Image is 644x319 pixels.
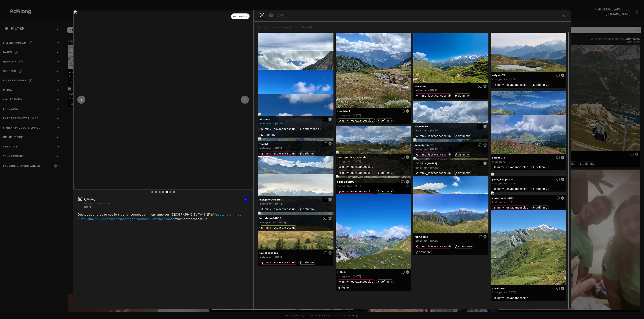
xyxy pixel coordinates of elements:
[337,184,350,188] div: Instagram
[458,94,470,97] span: defimmv
[428,89,429,92] span: ·
[497,206,528,209] span: mmv_lesvacancesclub
[430,239,439,242] time: 2025-07-22T16:08:29.000Z
[339,119,373,122] div: mmv_lesvacancesclub
[492,160,505,164] div: Instagram
[381,190,392,193] span: defimmv
[477,84,483,88] button: Enable diffusion on this media
[419,250,431,254] span: defimmv
[533,206,547,209] div: defimmv
[73,10,253,189] img: INS_DMiG-N1IxpF_4
[561,74,565,77] span: Rights not requested
[492,182,505,185] div: Instagram
[536,83,547,86] span: defimmv
[415,239,427,243] div: Instagram
[555,73,561,77] button: Enable diffusion on this media
[303,261,315,264] span: defimmv
[84,202,110,205] span: No rights requested
[506,78,507,81] span: ·
[337,275,350,278] div: Instagram
[497,83,528,86] span: mmv_lesvacancesclub
[164,217,174,221] span: #rando
[342,119,373,122] span: mmv_lesvacancesclub
[337,270,410,274] span: l_iliade_
[339,280,373,283] div: mmv_lesvacancesclub
[420,245,451,248] span: mmv_lesvacancesclub
[497,166,528,169] span: mmv_lesvacancesclub
[415,88,427,92] div: Instagram
[492,287,565,290] span: aureldesc
[508,182,516,185] time: 2025-08-21T15:22:32.000Z
[561,178,565,181] span: Rights not requested
[536,166,547,169] span: defimmv
[415,84,487,88] span: ova.gram
[175,217,208,221] span: mmv_lesvacancesclub
[353,275,361,278] time: 2025-07-25T13:46:32.000Z
[494,187,528,190] div: mmv_lesvacancesclub
[406,109,409,112] span: Rights not requested
[455,94,470,97] div: defimmv
[494,297,528,299] div: mmv_lesvacancesclub
[497,187,528,190] span: mmv_lesvacancesclub
[353,185,361,187] time: 2025-08-07T16:16:16.000Z
[561,156,565,159] span: Rights not requested
[624,300,644,319] iframe: Chat Widget
[508,78,516,81] time: 2025-08-19T15:37:21.000Z
[477,235,483,239] button: Enable diffusion on this media
[430,89,439,92] time: 2025-07-11T15:54:55.000Z
[624,300,644,319] div: Widget de chat
[494,166,528,169] div: mmv_lesvacancesclub
[494,206,528,209] div: mmv_lesvacancesclub
[337,113,350,117] div: Instagram
[508,201,516,203] time: 2025-07-29T14:07:32.000Z
[275,256,284,259] time: 2025-08-21T11:12:50.000Z
[214,213,229,216] span: #paysage
[351,114,352,117] span: ·
[492,200,505,204] div: Instagram
[506,201,507,204] span: ·
[378,280,392,283] div: defimmv
[84,206,93,209] time: 2025-07-25T13:46:32.000Z
[508,291,516,294] time: 2025-07-18T12:48:41.000Z
[400,109,406,113] button: Enable diffusion on this media
[416,251,431,254] div: defimmv
[533,187,547,190] div: defimmv
[416,245,451,248] div: mmv_lesvacancesclub
[233,15,248,17] span: Get rights
[229,213,241,216] span: #tignes
[328,251,332,254] span: Rights not requested
[406,271,409,273] span: Rights not requested
[492,156,565,159] span: selynou76
[455,245,472,248] div: alpedhuez
[259,255,272,259] div: Instagram
[351,275,352,278] span: ·
[353,114,361,117] time: 2025-07-21T14:37:04.000Z
[258,26,569,30] div: Press shift+click to select multiple medias
[400,270,406,274] button: Enable diffusion on this media
[533,166,547,169] div: defimmv
[483,85,487,87] span: Rights not requested
[536,187,547,190] span: defimmv
[492,78,505,81] div: Instagram
[339,286,350,289] div: tignes
[497,296,528,300] span: mmv_lesvacancesclub
[300,261,315,264] div: defimmv
[341,286,350,289] span: tignes
[494,83,528,86] div: mmv_lesvacancesclub
[259,251,332,255] span: laurebarnadas
[555,286,561,290] button: Enable diffusion on this media
[261,261,296,264] div: mmv_lesvacancesclub
[483,235,487,238] span: Rights not requested
[84,198,249,201] span: l_iliade_
[506,182,507,185] span: ·
[381,280,392,283] span: defimmv
[555,155,561,160] button: Enable diffusion on this media
[337,109,410,113] span: jleonidas4
[152,217,163,221] span: #vache
[265,261,296,264] span: mmv_lesvacancesclub
[342,280,373,283] span: mmv_lesvacancesclub
[381,119,392,122] span: defimmv
[561,287,565,290] span: Rights not requested
[118,217,135,221] span: #montagne
[536,206,547,209] span: defimmv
